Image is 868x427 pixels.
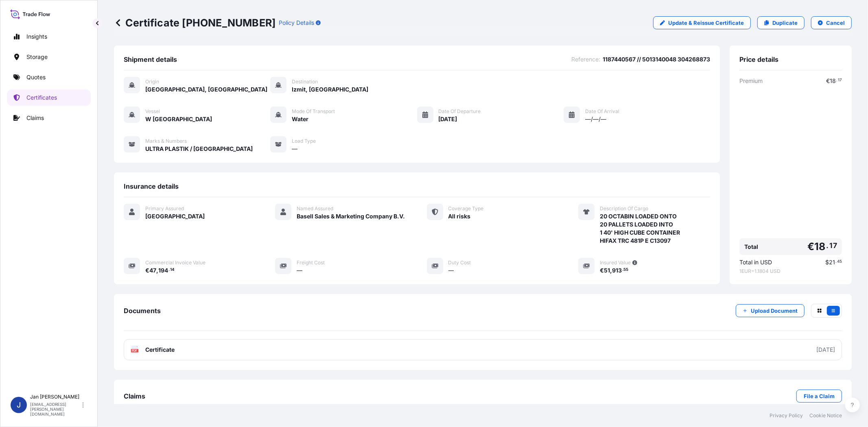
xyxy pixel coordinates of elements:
[439,115,457,123] span: [DATE]
[7,69,91,85] a: Quotes
[571,55,600,63] span: Reference :
[7,49,91,65] a: Storage
[809,412,842,419] a: Cookie Notice
[830,243,837,248] span: 17
[7,28,91,45] a: Insights
[796,390,842,403] a: File a Claim
[292,115,308,123] span: Water
[145,145,253,153] span: ULTRA PLASTIK / [GEOGRAPHIC_DATA]
[600,268,604,273] span: €
[170,268,175,271] span: 14
[292,85,368,94] span: Izmit, [GEOGRAPHIC_DATA]
[145,108,160,115] span: Vessel
[292,138,316,144] span: Load Type
[835,260,837,263] span: .
[114,16,275,29] p: Certificate [PHONE_NUMBER]
[124,403,254,411] span: No claims were submitted against this certificate .
[279,19,314,27] p: Policy Details
[7,110,91,126] a: Claims
[297,212,405,220] span: Basell Sales & Marketing Company B.V.
[145,346,175,354] span: Certificate
[124,339,842,360] a: PDFCertificate[DATE]
[826,78,830,84] span: €
[448,212,471,220] span: All risks
[826,243,829,248] span: .
[829,259,835,265] span: 21
[600,205,648,212] span: Description Of Cargo
[26,33,47,41] p: Insights
[168,268,170,271] span: .
[30,402,81,416] p: [EMAIL_ADDRESS][PERSON_NAME][DOMAIN_NAME]
[744,243,758,251] span: Total
[739,268,842,274] span: 1 EUR = 1.1804 USD
[804,392,835,400] p: File a Claim
[807,242,814,252] span: €
[448,205,484,212] span: Coverage Type
[156,268,158,273] span: ,
[145,212,205,220] span: [GEOGRAPHIC_DATA]
[292,78,318,85] span: Destination
[145,78,159,85] span: Origin
[624,268,629,271] span: 55
[814,242,825,252] span: 18
[668,19,744,27] p: Update & Reissue Certificate
[145,138,187,144] span: Marks & Numbers
[297,266,302,274] span: —
[739,55,778,63] span: Price details
[585,108,619,115] span: Date of Arrival
[145,205,184,212] span: Primary Assured
[297,205,333,212] span: Named Assured
[836,79,837,82] span: .
[124,307,161,315] span: Documents
[600,212,680,245] span: 20 OCTABIN LOADED ONTO 20 PALLETS LOADED INTO 1 40' HIGH CUBE CONTAINER HIFAX TRC 481P E C13097
[30,394,81,400] p: Jan [PERSON_NAME]
[816,346,835,354] div: [DATE]
[825,259,829,265] span: $
[603,55,710,63] span: 1187440567 // 5013140048 304268873
[124,55,177,63] span: Shipment details
[132,349,138,352] text: PDF
[149,268,156,273] span: 47
[145,115,212,123] span: W [GEOGRAPHIC_DATA]
[7,89,91,106] a: Certificates
[158,268,168,273] span: 194
[145,85,267,94] span: [GEOGRAPHIC_DATA], [GEOGRAPHIC_DATA]
[757,16,805,29] a: Duplicate
[604,268,610,273] span: 51
[739,77,763,85] span: Premium
[837,260,842,263] span: 45
[448,259,471,266] span: Duty Cost
[751,307,798,315] p: Upload Document
[292,108,335,115] span: Mode of Transport
[292,145,297,153] span: —
[610,268,612,273] span: ,
[739,258,772,266] span: Total in USD
[770,412,803,419] a: Privacy Policy
[811,16,852,29] button: Cancel
[145,268,149,273] span: €
[838,79,842,82] span: 17
[448,266,454,274] span: —
[26,114,44,122] p: Claims
[622,268,623,271] span: .
[612,268,622,273] span: 913
[26,73,46,81] p: Quotes
[124,182,179,190] span: Insurance details
[585,115,606,123] span: —/—/—
[439,108,481,115] span: Date of Departure
[17,401,21,409] span: J
[772,19,798,27] p: Duplicate
[600,259,631,266] span: Insured Value
[653,16,751,29] a: Update & Reissue Certificate
[830,78,836,84] span: 18
[145,259,206,266] span: Commercial Invoice Value
[124,392,145,400] span: Claims
[26,53,48,61] p: Storage
[26,94,57,102] p: Certificates
[297,259,325,266] span: Freight Cost
[826,19,845,27] p: Cancel
[736,304,805,317] button: Upload Document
